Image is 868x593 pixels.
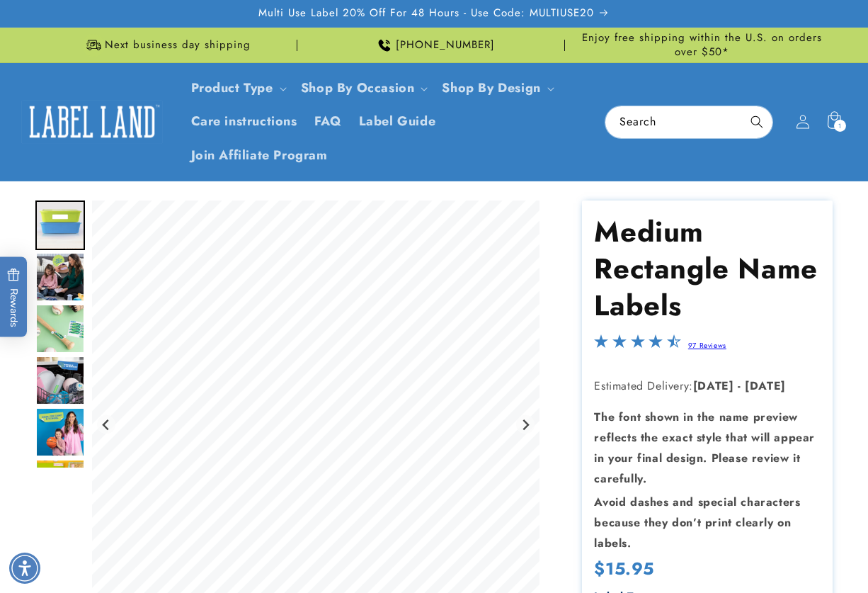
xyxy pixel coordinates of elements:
a: Label Guide [350,105,445,138]
button: Next slide [516,415,535,434]
button: Search [741,106,772,137]
span: Join Affiliate Program [191,147,328,164]
div: Go to slide 7 [35,459,85,509]
img: Medium Rectangle Name Labels - Label Land [35,252,85,302]
strong: - [738,378,741,394]
span: 1 [838,120,842,132]
div: Go to slide 5 [35,356,85,405]
summary: Shop By Occasion [292,72,434,105]
img: Label Land [21,100,163,144]
summary: Product Type [183,72,292,105]
strong: [DATE] [745,378,786,394]
strong: The font shown in the name preview reflects the exact style that will appear in your final design... [594,409,815,486]
div: Go to slide 6 [35,407,85,457]
div: Go to slide 2 [35,201,85,250]
span: Next business day shipping [105,38,251,52]
span: 4.7-star overall rating [594,338,680,354]
span: Rewards [7,268,21,327]
a: Join Affiliate Program [183,139,336,172]
strong: Avoid dashes and special characters because they don’t print clearly on labels. [594,494,800,551]
a: FAQ [306,105,350,138]
iframe: Gorgias live chat messenger [726,532,854,579]
strong: [DATE] [693,378,734,394]
span: [PHONE_NUMBER] [396,38,495,52]
summary: Shop By Design [433,72,559,105]
span: Label Guide [359,113,436,130]
p: Estimated Delivery: [594,376,820,397]
span: Multi Use Label 20% Off For 48 Hours - Use Code: MULTIUSE20 [258,6,594,21]
a: Product Type [191,79,273,97]
div: Announcement [303,28,565,62]
span: FAQ [314,113,342,130]
div: Go to slide 4 [35,304,85,354]
h1: Medium Rectangle Name Labels [594,213,820,324]
div: Go to slide 3 [35,252,85,302]
img: Basketball design name label applied to a tupperware food container [35,201,85,250]
a: Shop By Design [442,79,540,97]
button: Previous slide [97,415,116,434]
span: Care instructions [191,113,297,130]
a: Care instructions [183,105,306,138]
div: Announcement [35,28,297,62]
span: Shop By Occasion [301,80,415,96]
span: Enjoy free shipping within the U.S. on orders over $50* [571,31,833,59]
a: Label Land [16,94,169,149]
span: $15.95 [594,556,654,581]
a: 97 Reviews - open in a new tab [688,340,726,351]
div: Accessibility Menu [9,553,40,584]
div: Announcement [571,28,833,62]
